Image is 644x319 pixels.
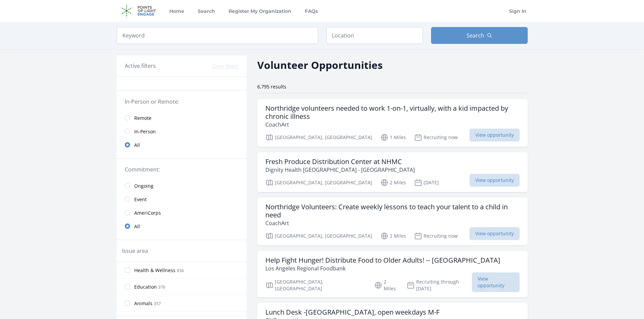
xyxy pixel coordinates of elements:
span: Search [467,31,484,39]
input: Health & Wellness 836 [125,267,130,273]
p: [DATE] [414,179,439,187]
p: Recruiting now [414,133,458,141]
a: Northridge Volunteers: Create weekly lessons to teach your talent to a child in need CoachArt [GE... [257,197,528,245]
p: 1 Miles [380,133,406,141]
span: 376 [158,284,165,290]
h3: Fresh Produce Distribution Center at NHMC [265,158,415,166]
a: All [117,219,246,233]
p: [GEOGRAPHIC_DATA], [GEOGRAPHIC_DATA] [265,278,366,292]
p: [GEOGRAPHIC_DATA], [GEOGRAPHIC_DATA] [265,179,372,187]
a: AmeriCorps [117,206,246,219]
span: All [134,223,140,230]
input: Education 376 [125,284,130,289]
span: Health & Wellness [134,267,175,274]
legend: Issue area [122,247,148,255]
p: 2 Miles [380,232,406,240]
h3: Lunch Desk -[GEOGRAPHIC_DATA], open weekdays M-F [265,308,439,316]
h2: Volunteer Opportunities [257,57,383,73]
span: All [134,142,140,149]
span: View opportunity [472,272,520,292]
input: Keyword [117,27,318,44]
span: Education [134,284,157,290]
legend: In-Person or Remote: [125,98,238,106]
span: Remote [134,115,151,122]
span: 357 [154,301,161,307]
a: Remote [117,111,246,125]
legend: Commitment: [125,165,238,174]
h3: Active filters [125,62,156,70]
input: Animals 357 [125,300,130,306]
span: AmeriCorps [134,210,161,216]
h3: Help Fight Hunger! Distribute Food to Older Adults! -- [GEOGRAPHIC_DATA] [265,256,500,264]
p: 2 Miles [380,179,406,187]
a: Event [117,192,246,206]
input: Location [326,27,423,44]
p: Los Angeles Regional Foodbank [265,264,500,272]
p: CoachArt [265,121,520,129]
p: Recruiting now [414,232,458,240]
a: Fresh Produce Distribution Center at NHMC Dignity Health [GEOGRAPHIC_DATA] - [GEOGRAPHIC_DATA] [G... [257,152,528,192]
p: [GEOGRAPHIC_DATA], [GEOGRAPHIC_DATA] [265,133,372,141]
button: Search [431,27,528,44]
button: Clear filters [212,63,238,70]
a: All [117,138,246,152]
p: Recruiting through [DATE] [407,278,472,292]
p: CoachArt [265,219,520,227]
a: Northridge volunteers needed to work 1-on-1, virtually, with a kid impacted by chronic illness Co... [257,99,528,147]
h3: Northridge volunteers needed to work 1-on-1, virtually, with a kid impacted by chronic illness [265,104,520,121]
a: Ongoing [117,179,246,192]
span: View opportunity [470,227,520,240]
span: 836 [177,268,184,273]
a: In-Person [117,125,246,138]
span: 6,795 results [257,83,286,90]
h3: Northridge Volunteers: Create weekly lessons to teach your talent to a child in need [265,203,520,219]
a: Help Fight Hunger! Distribute Food to Older Adults! -- [GEOGRAPHIC_DATA] Los Angeles Regional Foo... [257,251,528,297]
p: 2 Miles [374,278,399,292]
span: Event [134,196,147,203]
span: In-Person [134,128,156,135]
span: Animals [134,300,152,307]
p: Dignity Health [GEOGRAPHIC_DATA] - [GEOGRAPHIC_DATA] [265,166,415,174]
p: [GEOGRAPHIC_DATA], [GEOGRAPHIC_DATA] [265,232,372,240]
span: View opportunity [470,129,520,141]
span: View opportunity [470,174,520,187]
span: Ongoing [134,183,153,189]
